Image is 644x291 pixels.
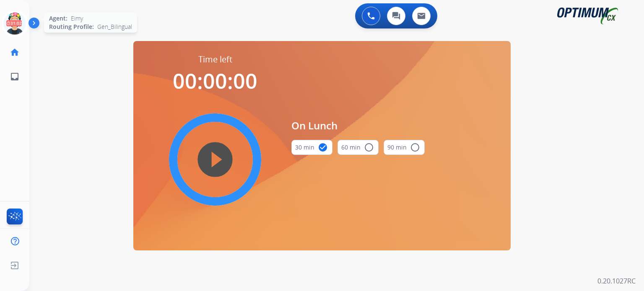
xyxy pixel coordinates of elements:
span: On Lunch [291,118,425,133]
span: 00:00:00 [173,67,257,95]
span: Routing Profile: [49,23,94,31]
mat-icon: radio_button_unchecked [364,142,374,152]
button: 60 min [338,140,379,155]
mat-icon: home [10,47,20,57]
mat-icon: inbox [10,72,20,82]
mat-icon: radio_button_unchecked [410,142,420,152]
button: 90 min [384,140,425,155]
span: Gen_Bilingual [97,23,132,31]
mat-icon: check_circle [318,142,328,152]
p: 0.20.1027RC [597,276,636,286]
span: Time left [198,54,232,65]
span: Eimy [71,14,83,23]
button: 30 min [291,140,332,155]
span: Agent: [49,14,68,23]
mat-icon: play_circle_filled [210,155,220,165]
